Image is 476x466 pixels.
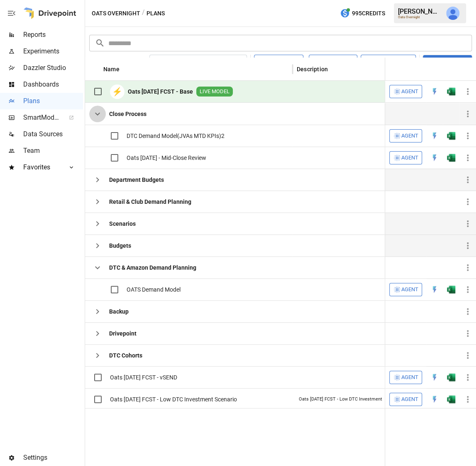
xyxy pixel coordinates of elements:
img: quick-edit-flash.b8aec18c.svg [430,87,439,96]
b: DTC Cohorts [109,351,142,360]
div: / [142,8,145,19]
div: Oats [DATE] FCST - Low DTC Investment [299,396,382,403]
div: Open in Quick Edit [430,395,439,403]
div: Open in Excel [447,154,455,162]
button: Agent [389,85,422,98]
button: [DATE] – [DATE] [149,55,247,70]
button: New Plan [423,55,472,69]
button: Sort [329,63,340,75]
button: 995Credits [337,6,388,21]
img: g5qfjXmAAAAABJRU5ErkJggg== [447,87,455,96]
div: Name [103,66,120,72]
span: Agent [401,153,418,163]
b: Drivepoint [109,329,137,338]
span: LIVE MODEL [196,88,233,96]
img: quick-edit-flash.b8aec18c.svg [430,373,439,381]
img: g5qfjXmAAAAABJRU5ErkJggg== [447,373,455,381]
div: Open in Quick Edit [430,285,439,294]
span: ™ [59,111,65,122]
img: g5qfjXmAAAAABJRU5ErkJggg== [447,154,455,162]
img: Derek Yimoyines [446,7,459,20]
span: Dazzler Studio [23,63,83,73]
div: Open in Excel [447,285,455,294]
span: Agent [401,87,418,97]
span: 995 Credits [352,8,385,19]
span: Team [23,146,83,156]
div: Open in Quick Edit [430,87,439,96]
span: OATS Demand Model [127,285,181,294]
img: quick-edit-flash.b8aec18c.svg [430,285,439,294]
button: Sort [464,63,476,75]
b: Close Process [109,110,146,118]
span: Favorites [23,162,60,172]
img: g5qfjXmAAAAABJRU5ErkJggg== [447,395,455,403]
img: quick-edit-flash.b8aec18c.svg [430,154,439,162]
span: Agent [401,285,418,295]
img: g5qfjXmAAAAABJRU5ErkJggg== [447,285,455,294]
button: Agent [389,151,422,164]
b: Oats [DATE] FCST - Base [128,87,193,96]
div: Open in Excel [447,132,455,140]
span: SmartModel [23,113,60,123]
span: Data Sources [23,129,83,139]
div: Open in Excel [447,87,455,96]
span: Agent [401,131,418,141]
b: Department Budgets [109,176,164,184]
img: g5qfjXmAAAAABJRU5ErkJggg== [447,132,455,140]
b: Budgets [109,241,131,250]
button: Agent [389,129,422,142]
span: Agent [401,395,418,404]
div: Oats Overnight [398,15,441,19]
span: Oats [DATE] FCST - vSEND [110,373,177,381]
b: Retail & Club Demand Planning [109,198,191,206]
div: Description [297,66,328,72]
span: Oats [DATE] FCST - Low DTC Investment Scenario [110,395,237,403]
span: Agent [401,373,418,382]
button: Oats Overnight [92,8,140,19]
button: Add Folder [361,55,416,70]
button: Agent [389,371,422,384]
b: DTC & Amazon Demand Planning [109,263,196,272]
div: Open in Quick Edit [430,132,439,140]
span: Experiments [23,46,83,56]
img: quick-edit-flash.b8aec18c.svg [430,395,439,403]
div: Open in Quick Edit [430,373,439,381]
button: Visualize [254,55,303,70]
img: quick-edit-flash.b8aec18c.svg [430,132,439,140]
button: Columns [309,55,357,70]
b: Backup [109,307,129,316]
span: Plans [23,96,83,106]
div: ⚡ [110,85,124,99]
span: Dashboards [23,80,83,89]
button: Agent [389,393,422,406]
div: [PERSON_NAME] [398,7,441,15]
span: DTC Demand Model(JVAs MTD KPIs)2 [127,132,225,140]
button: Derek Yimoyines [441,2,464,25]
button: Agent [389,283,422,296]
span: Reports [23,30,83,40]
span: Oats [DATE] - Mid-Close Review [127,154,206,162]
div: Open in Excel [447,373,455,381]
div: Open in Quick Edit [430,154,439,162]
button: Sort [120,63,132,75]
div: Open in Excel [447,395,455,403]
span: Settings [23,453,83,463]
b: Scenarios [109,220,136,228]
